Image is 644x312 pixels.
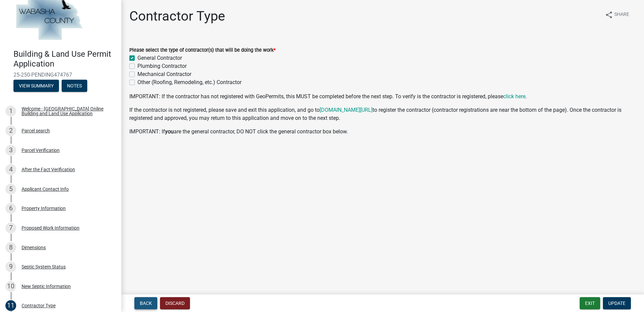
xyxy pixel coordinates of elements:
[137,78,241,86] label: Other (Roofing, Remodeling, etc.) Contractor
[5,106,16,116] div: 1
[140,301,152,306] span: Back
[129,128,636,136] p: IMPORTANT: If are the general contractor, DO NOT click the general contractor box below.
[22,106,110,116] div: Welcome - [GEOGRAPHIC_DATA] Online Building and Land Use Application
[13,83,59,89] wm-modal-confirm: Summary
[129,48,276,53] label: Please select the type of contractor(s) that will be doing the work
[13,80,59,92] button: View Summary
[129,8,225,24] h1: Contractor Type
[22,303,56,308] div: Contractor Type
[13,72,108,78] span: 25-250-PENDING474767
[5,125,16,136] div: 2
[22,167,75,172] div: After the Fact Verification
[5,164,16,175] div: 4
[165,128,174,135] strong: you
[160,297,190,309] button: Discard
[22,264,66,269] div: Septic System Status
[129,106,636,122] p: If the contractor is not registered, please save and exit this application, and go to to register...
[5,184,16,194] div: 5
[5,300,16,311] div: 11
[62,83,87,89] wm-modal-confirm: Notes
[608,301,625,306] span: Update
[22,187,69,191] div: Applicant Contact Info
[5,281,16,292] div: 10
[62,80,87,92] button: Notes
[614,11,629,19] span: Share
[605,11,613,19] i: share
[503,93,525,100] a: click here
[137,70,191,78] label: Mechanical Contractor
[600,8,635,21] button: shareShare
[5,223,16,233] div: 7
[22,245,46,250] div: Dimensions
[22,206,66,211] div: Property Information
[22,226,79,230] div: Proposed Work Information
[603,297,631,309] button: Update
[580,297,600,309] button: Exit
[5,261,16,272] div: 9
[5,203,16,214] div: 6
[320,107,373,113] a: [DOMAIN_NAME][URL]
[13,49,116,69] h4: Building & Land Use Permit Application
[137,54,182,62] label: General Contractor
[5,242,16,253] div: 8
[22,284,71,289] div: New Septic Information
[134,297,157,309] button: Back
[137,62,187,70] label: Plumbing Contractor
[22,128,50,133] div: Parcel search
[22,148,60,153] div: Parcel Verification
[5,145,16,156] div: 3
[129,93,636,101] p: IMPORTANT: If the contractor has not registered with GeoPermits, this MUST be completed before th...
